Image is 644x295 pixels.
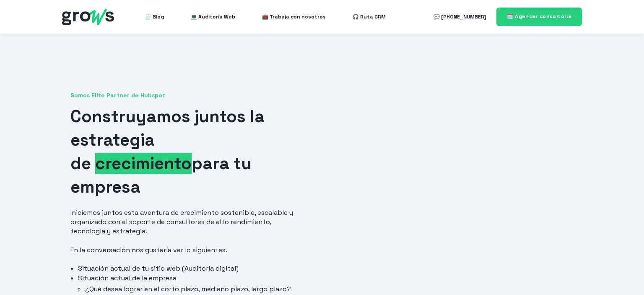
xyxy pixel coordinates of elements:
a: 🎧 Ruta CRM [353,8,386,25]
span: Somos Elite Partner de Hubspot [70,91,307,100]
p: En la conversación nos gustaría ver lo siguientes. [70,245,307,255]
p: Iniciemos juntos esta aventura de crecimiento sostenible, escalable y organizado con el soporte d... [70,208,307,236]
li: ¿Qué desea lograr en el corto plazo, mediano plazo, largo plazo? [85,285,307,294]
a: 🧾 Blog [145,8,164,25]
li: Situación actual de tu sitio web (Auditoría digital) [78,264,307,273]
h1: Construyamos juntos la estrategia de para tu empresa [70,105,307,199]
a: 💻 Auditoría Web [191,8,235,25]
a: 🗓️ Agendar consultoría [496,8,582,26]
a: 💼 Trabaja con nosotros [262,8,326,25]
a: 💬 [PHONE_NUMBER] [434,8,486,25]
iframe: Chat Widget [602,255,644,295]
span: crecimiento [95,153,192,174]
img: grows - hubspot [62,9,114,25]
span: 🗓️ Agendar consultoría [507,13,571,20]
